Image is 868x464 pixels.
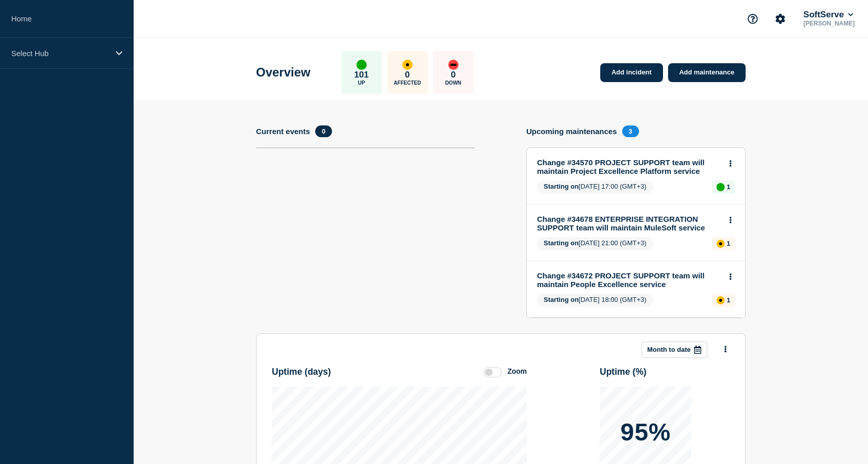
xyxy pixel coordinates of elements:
h3: Uptime ( days ) [272,367,331,377]
a: Change #34570 PROJECT SUPPORT team will maintain Project Excellence Platform service [537,158,721,175]
h3: Uptime ( % ) [600,367,647,377]
div: down [448,60,458,70]
p: 95% [620,420,671,445]
span: Starting on [544,183,579,190]
div: affected [402,60,413,70]
a: Change #34678 ENTERPRISE INTEGRATION SUPPORT team will maintain MuleSoft service [537,215,721,232]
div: affected [717,240,725,248]
p: Select Hub [11,49,109,58]
button: Support [742,8,763,30]
a: Add incident [600,63,663,82]
button: SoftServe [801,10,855,20]
div: Zoom [507,367,527,375]
span: Starting on [544,296,579,303]
div: affected [717,296,725,304]
span: Starting on [544,239,579,247]
span: 3 [622,125,639,137]
p: 101 [354,70,369,80]
div: up [717,183,725,191]
p: [PERSON_NAME] [801,20,857,27]
p: 1 [727,183,730,191]
p: Affected [394,80,421,86]
span: [DATE] 21:00 (GMT+3) [537,237,653,250]
p: Down [445,80,462,86]
span: [DATE] 18:00 (GMT+3) [537,294,653,307]
button: Account settings [770,8,791,30]
h4: Current events [256,127,310,136]
span: [DATE] 17:00 (GMT+3) [537,181,653,194]
p: 1 [727,240,730,247]
p: 0 [451,70,455,80]
p: Up [358,80,365,86]
button: Month to date [642,342,707,358]
p: Month to date [647,346,691,353]
a: Add maintenance [668,63,746,82]
h4: Upcoming maintenances [526,127,617,136]
div: up [356,60,367,70]
h1: Overview [256,65,311,80]
a: Change #34672 PROJECT SUPPORT team will maintain People Excellence service [537,271,721,289]
span: 0 [315,125,332,137]
p: 1 [727,296,730,304]
p: 0 [405,70,410,80]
